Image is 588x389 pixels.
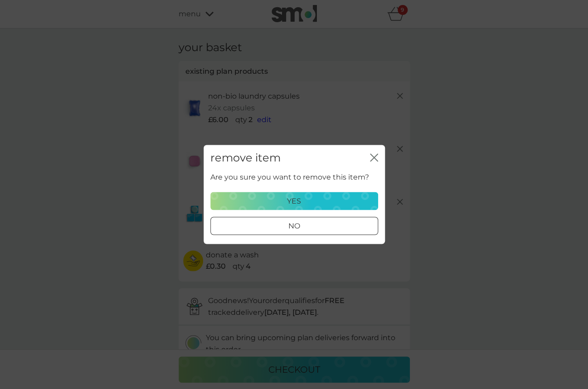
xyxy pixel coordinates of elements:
p: yes [287,195,301,207]
h2: remove item [210,152,281,165]
p: no [288,221,300,232]
button: close [370,153,378,163]
button: no [210,217,378,235]
p: Are you sure you want to remove this item? [210,171,369,183]
button: yes [210,192,378,210]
